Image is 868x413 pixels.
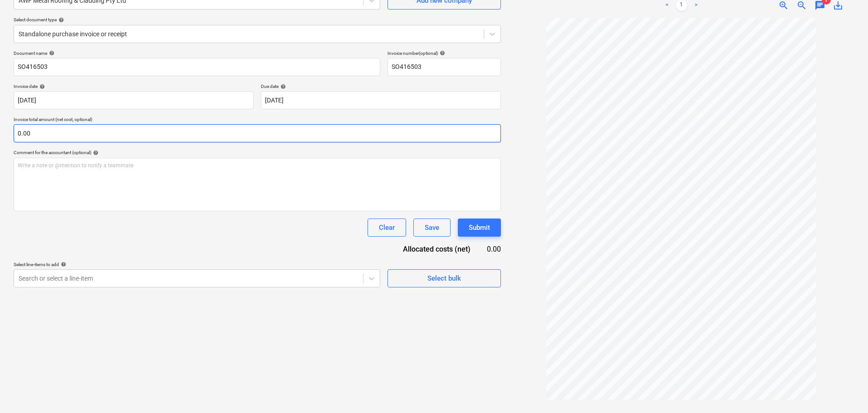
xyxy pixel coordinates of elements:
div: Select line-items to add [14,262,380,267]
div: 0.00 [485,244,501,254]
div: Submit [469,222,490,233]
span: help [438,50,445,56]
div: Document name [14,50,380,56]
input: Invoice number [387,58,501,76]
span: help [38,84,45,89]
input: Due date not specified [261,91,501,109]
div: Save [425,222,439,233]
div: Due date [261,83,501,89]
div: Select document type [14,17,501,23]
div: Allocated costs (net) [383,244,485,254]
button: Save [413,219,451,237]
div: Invoice date [14,83,254,89]
span: help [57,17,64,23]
div: Invoice number (optional) [387,50,501,56]
button: Submit [458,219,501,237]
input: Document name [14,58,380,76]
button: Clear [368,219,406,237]
input: Invoice total amount (net cost, optional) [14,124,501,142]
span: help [59,262,66,267]
span: help [279,84,286,89]
iframe: Chat Widget [823,369,868,413]
input: Invoice date not specified [14,91,254,109]
span: help [47,50,54,56]
div: Clear [379,222,395,233]
div: Comment for the accountant (optional) [14,150,501,155]
div: Select bulk [427,272,461,284]
span: help [91,150,98,155]
p: Invoice total amount (net cost, optional) [14,117,501,124]
button: Select bulk [387,269,501,287]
